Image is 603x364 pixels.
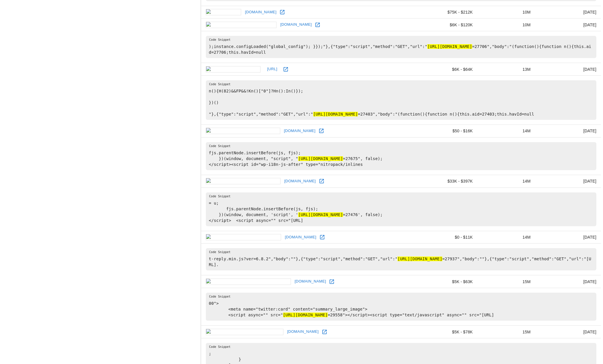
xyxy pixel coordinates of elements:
[206,36,596,58] pre: );instance.configLoaded("global_config"); }});"},{"type":"script","method":"GET","url":" =27706",...
[206,142,596,170] pre: fjs.parentNode.insertBefore(js, fjs); })(window, document, "script", " =27675", false); </script>...
[298,212,343,217] hl: [URL][DOMAIN_NAME]
[206,234,281,240] img: platinumpoolcare.com icon
[477,231,535,244] td: 14M
[535,275,601,288] td: [DATE]
[206,248,596,270] pre: t-reply.min.js?ver=6.8.2","body":""},{"type":"script","method":"GET","url":" =27937","body":""},{...
[206,128,280,134] img: nutrition-houston.com icon
[416,125,477,138] td: $50 - $16K
[206,178,281,184] img: californiatelecom.com icon
[206,192,596,226] pre: = u; fjs.parentNode.insertBefore(js, fjs); })(window, document, 'script', ' =27476', false); </sc...
[206,66,261,73] img: intelligencia.ai icon
[477,125,535,138] td: 14M
[320,328,329,336] a: Open pinnaclecommercial.us in new window
[279,20,313,29] a: [DOMAIN_NAME]
[206,9,241,15] img: hc.edu icon
[535,18,601,31] td: [DATE]
[416,275,477,288] td: $5K - $63K
[477,175,535,187] td: 14M
[477,63,535,76] td: 13M
[206,293,596,321] pre: 00"> <meta name="twitter:card" content="summary_large_image"> <script async="" src=" =29558"></sc...
[278,8,287,16] a: Open hc.edu in new window
[477,326,535,338] td: 15M
[535,63,601,76] td: [DATE]
[313,21,322,29] a: Open diamondrentals.com in new window
[416,231,477,244] td: $0 - $11K
[317,177,326,185] a: Open californiatelecom.com in new window
[416,175,477,187] td: $33K - $397K
[535,125,601,138] td: [DATE]
[477,275,535,288] td: 15M
[416,18,477,31] td: $6K - $120K
[317,127,326,135] a: Open nutrition-houston.com in new window
[283,313,328,317] hl: [URL][DOMAIN_NAME]
[535,175,601,187] td: [DATE]
[327,277,336,286] a: Open windowworldhouston.com in new window
[206,22,276,28] img: diamondrentals.com icon
[535,326,601,338] td: [DATE]
[574,323,596,345] iframe: Drift Widget Chat Controller
[427,44,472,49] hl: [URL][DOMAIN_NAME]
[206,329,283,335] img: pinnaclecommercial.us icon
[283,177,317,186] a: [DOMAIN_NAME]
[283,127,317,135] a: [DOMAIN_NAME]
[283,233,318,242] a: [DOMAIN_NAME]
[243,8,278,17] a: [DOMAIN_NAME]
[318,233,327,242] a: Open platinumpoolcare.com in new window
[535,6,601,18] td: [DATE]
[206,80,596,120] pre: n(){H(82)&&FP&&!Kn()["0"]?Hn():In()}); })() "},{"type":"script","method":"GET","url":" =27403","b...
[477,6,535,18] td: 10M
[416,326,477,338] td: $5K - $78K
[281,65,290,74] a: Open intelligencia.ai in new window
[535,231,601,244] td: [DATE]
[298,156,343,161] hl: [URL][DOMAIN_NAME]
[263,65,281,74] a: [URL]
[416,63,477,76] td: $6K - $64K
[416,6,477,18] td: $75K - $212K
[397,257,442,261] hl: [URL][DOMAIN_NAME]
[206,278,291,285] img: windowworldhouston.com icon
[293,277,328,286] a: [DOMAIN_NAME]
[477,18,535,31] td: 10M
[313,112,358,116] hl: [URL][DOMAIN_NAME]
[286,327,320,336] a: [DOMAIN_NAME]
